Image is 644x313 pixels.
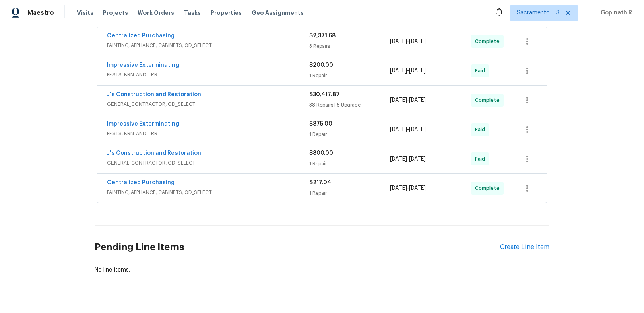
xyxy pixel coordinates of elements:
[475,37,503,45] span: Complete
[309,150,333,156] span: $800.00
[409,68,426,74] span: [DATE]
[390,184,426,192] span: -
[390,67,426,75] span: -
[309,130,390,138] div: 1 Repair
[309,62,333,68] span: $200.00
[95,266,549,274] div: No line items.
[309,92,340,97] span: $30,417.87
[309,160,390,168] div: 1 Repair
[390,96,426,104] span: -
[390,126,426,134] span: -
[500,243,549,251] div: Create Line Item
[107,33,175,39] a: Centralized Purchasing
[309,189,390,197] div: 1 Repair
[409,156,426,162] span: [DATE]
[309,33,336,39] span: $2,371.68
[475,184,503,192] span: Complete
[309,101,390,109] div: 38 Repairs | 5 Upgrade
[107,180,175,185] a: Centralized Purchasing
[390,37,426,45] span: -
[27,9,54,17] span: Maestro
[390,156,407,162] span: [DATE]
[409,127,426,132] span: [DATE]
[390,97,407,103] span: [DATE]
[597,9,632,17] span: Gopinath R
[475,155,488,163] span: Paid
[475,126,488,134] span: Paid
[409,39,426,44] span: [DATE]
[309,42,390,50] div: 3 Repairs
[95,229,500,266] h2: Pending Line Items
[409,97,426,103] span: [DATE]
[211,9,242,17] span: Properties
[252,9,304,17] span: Geo Assignments
[107,62,179,68] a: Impressive Exterminating
[390,68,407,74] span: [DATE]
[309,72,390,80] div: 1 Repair
[107,188,309,196] span: PAINTING, APPLIANCE, CABINETS, OD_SELECT
[107,92,201,97] a: J's Construction and Restoration
[184,10,201,16] span: Tasks
[77,9,93,17] span: Visits
[409,185,426,191] span: [DATE]
[309,121,332,127] span: $875.00
[309,180,331,185] span: $217.04
[107,150,201,156] a: J's Construction and Restoration
[390,185,407,191] span: [DATE]
[107,130,309,138] span: PESTS, BRN_AND_LRR
[475,96,503,104] span: Complete
[103,9,128,17] span: Projects
[475,67,488,75] span: Paid
[107,159,309,167] span: GENERAL_CONTRACTOR, OD_SELECT
[107,41,309,49] span: PAINTING, APPLIANCE, CABINETS, OD_SELECT
[107,121,179,127] a: Impressive Exterminating
[390,127,407,132] span: [DATE]
[517,9,559,17] span: Sacramento + 3
[138,9,174,17] span: Work Orders
[107,100,309,108] span: GENERAL_CONTRACTOR, OD_SELECT
[107,71,309,79] span: PESTS, BRN_AND_LRR
[390,39,407,44] span: [DATE]
[390,155,426,163] span: -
